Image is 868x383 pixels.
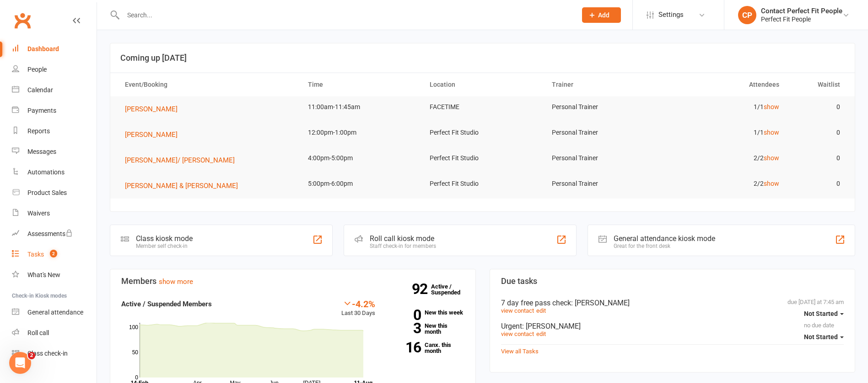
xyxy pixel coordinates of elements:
[125,180,244,191] button: [PERSON_NAME] & [PERSON_NAME]
[544,173,665,194] td: Personal Trainer
[389,321,421,335] strong: 3
[27,189,67,196] div: Product Sales
[12,323,97,343] a: Roll call
[787,173,848,194] td: 0
[787,96,848,118] td: 0
[120,9,570,21] input: Search...
[300,73,421,96] th: Time
[12,224,97,244] a: Assessments
[614,234,715,243] div: General attendance kiosk mode
[12,302,97,323] a: General attendance kiosk mode
[12,80,97,100] a: Calendar
[764,154,779,162] a: show
[501,277,844,286] h3: Due tasks
[370,243,436,249] div: Staff check-in for members
[27,168,65,176] div: Automations
[12,59,97,80] a: People
[11,9,34,32] a: Clubworx
[27,66,47,73] div: People
[12,265,97,285] a: What's New
[421,96,543,118] td: FACETIME
[761,15,842,23] div: Perfect Fit People
[501,331,534,337] a: view contact
[27,230,73,237] div: Assessments
[136,234,193,243] div: Class kiosk mode
[536,307,546,314] a: edit
[27,251,44,258] div: Tasks
[125,104,184,115] button: [PERSON_NAME]
[665,122,787,143] td: 1/1
[120,53,845,63] h3: Coming up [DATE]
[522,322,581,331] span: : [PERSON_NAME]
[804,310,838,317] span: Not Started
[27,329,49,336] div: Roll call
[389,342,464,354] a: 16Canx. this month
[27,350,68,357] div: Class check-in
[125,155,241,166] button: [PERSON_NAME]/ [PERSON_NAME]
[421,147,543,169] td: Perfect Fit Studio
[27,107,56,114] div: Payments
[12,343,97,364] a: Class kiosk mode
[50,250,57,257] span: 2
[582,7,621,23] button: Add
[12,142,97,162] a: Messages
[804,333,838,341] span: Not Started
[27,309,83,316] div: General attendance
[125,105,178,113] span: [PERSON_NAME]
[389,308,421,322] strong: 0
[665,173,787,194] td: 2/2
[121,300,212,308] strong: Active / Suspended Members
[738,6,756,24] div: CP
[389,323,464,335] a: 3New this month
[125,156,235,164] span: [PERSON_NAME]/ [PERSON_NAME]
[614,243,715,249] div: Great for the front desk
[536,331,546,337] a: edit
[27,45,59,52] div: Dashboard
[389,310,464,315] a: 0New this week
[12,162,97,183] a: Automations
[501,299,844,307] div: 7 day free pass check
[300,96,421,118] td: 11:00am-11:45am
[28,352,35,359] span: 2
[431,277,471,302] a: 92Active / Suspended
[300,147,421,169] td: 4:00pm-5:00pm
[27,271,60,278] div: What's New
[136,243,193,249] div: Member self check-in
[665,96,787,118] td: 1/1
[665,147,787,169] td: 2/2
[300,122,421,143] td: 12:00pm-1:00pm
[12,203,97,224] a: Waivers
[501,307,534,314] a: view contact
[598,11,609,19] span: Add
[389,341,421,354] strong: 16
[12,121,97,142] a: Reports
[787,73,848,96] th: Waitlist
[544,96,665,118] td: Personal Trainer
[501,322,844,331] div: Urgent
[27,127,50,135] div: Reports
[761,7,842,15] div: Contact Perfect Fit People
[421,122,543,143] td: Perfect Fit Studio
[117,73,300,96] th: Event/Booking
[370,234,436,243] div: Roll call kiosk mode
[159,278,193,286] a: show more
[9,352,31,374] iframe: Intercom live chat
[501,348,539,355] a: View all Tasks
[341,299,375,318] div: Last 30 Days
[412,282,431,296] strong: 92
[787,122,848,143] td: 0
[27,210,50,217] div: Waivers
[764,103,779,110] a: show
[544,147,665,169] td: Personal Trainer
[12,244,97,265] a: Tasks 2
[544,73,665,96] th: Trainer
[421,173,543,194] td: Perfect Fit Studio
[12,39,97,59] a: Dashboard
[571,299,630,307] span: : [PERSON_NAME]
[544,122,665,143] td: Personal Trainer
[804,329,844,345] button: Not Started
[341,299,375,309] div: -4.2%
[764,180,779,187] a: show
[121,277,464,286] h3: Members
[300,173,421,194] td: 5:00pm-6:00pm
